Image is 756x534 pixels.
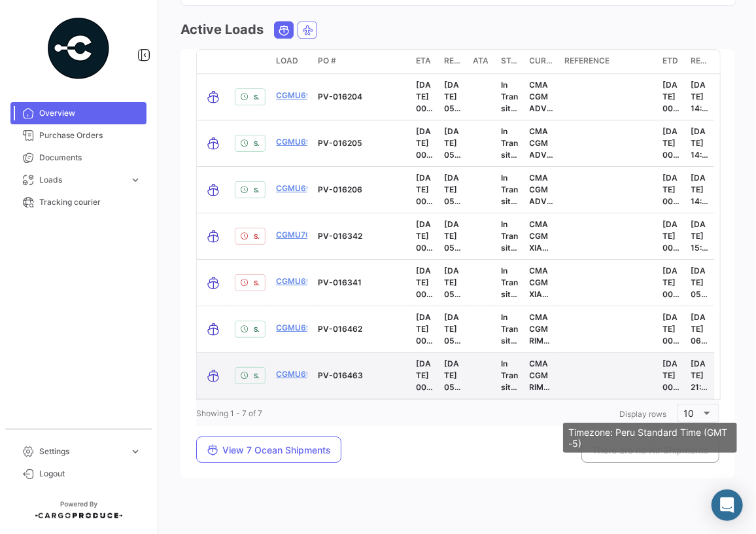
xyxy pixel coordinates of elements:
[39,107,141,119] span: Overview
[318,277,405,289] p: PV-016341
[318,137,405,149] p: PV-016205
[416,219,434,264] span: [DATE] 00:00
[444,173,462,218] span: [DATE] 05:00
[129,174,141,186] span: expand_more
[10,147,146,169] a: Documents
[662,219,680,264] span: [DATE] 00:00
[691,359,708,404] span: [DATE] 21:02
[318,91,405,103] p: PV-016204
[180,20,264,39] h3: Active Loads
[276,55,298,67] span: Load
[444,80,462,125] span: [DATE] 05:00
[276,368,337,380] a: CGMU6978490
[254,324,260,334] span: Shipment is on Time.
[39,152,141,164] span: Documents
[254,92,260,102] span: Shipment is on Time.
[318,230,405,242] p: PV-016342
[691,266,709,311] span: [DATE] 05:36
[691,219,709,264] span: [DATE] 15:37
[10,191,146,213] a: Tracking courier
[276,276,334,287] a: CGMU6911516
[416,173,434,218] span: [DATE] 00:00
[207,444,331,455] span: View 7 Ocean Shipments
[439,50,467,73] datatable-header-cell: RETA
[691,126,709,171] span: [DATE] 14:00
[619,409,666,419] span: Display rows
[276,136,336,148] a: CGMU6964619
[271,50,312,73] datatable-header-cell: Load
[275,22,293,38] button: Ocean
[444,266,462,311] span: [DATE] 05:00
[444,55,462,67] span: RETA
[196,436,341,463] button: View 7 Ocean Shipments
[444,219,462,264] span: [DATE] 05:00
[530,265,554,300] p: CMA CGM XIAMEN
[46,16,111,81] img: powered-by.png
[501,219,518,276] span: In Transit to POD
[530,311,554,347] p: CMA CGM RIMBAUD
[501,266,518,323] span: In Transit to POD
[416,266,434,311] span: [DATE] 00:00
[563,423,737,453] div: Timezone: Peru Standard Time (GMT -5)
[468,50,496,73] datatable-header-cell: ATA
[662,80,680,125] span: [DATE] 00:00
[564,55,610,67] span: Reference
[39,174,124,186] span: Loads
[530,172,554,207] p: CMA CGM ADVENTURE
[501,80,518,137] span: In Transit to POD
[197,50,230,73] datatable-header-cell: transportMode
[691,80,709,125] span: [DATE] 14:00
[254,185,260,195] span: Shipment is on Time.
[444,312,462,357] span: [DATE] 05:00
[530,219,554,254] p: CMA CGM XIAMEN
[444,126,462,171] span: [DATE] 05:00
[662,55,678,67] span: ETD
[411,50,439,73] datatable-header-cell: ETA
[39,446,124,457] span: Settings
[416,80,434,125] span: [DATE] 00:00
[662,312,680,357] span: [DATE] 00:00
[559,50,657,73] datatable-header-cell: Reference
[276,229,335,241] a: CGMU7028018
[473,55,489,67] span: ATA
[524,50,559,73] datatable-header-cell: Current Vessel
[276,90,335,101] a: CGMU6912575
[416,126,434,171] span: [DATE] 00:00
[444,359,462,404] span: [DATE] 05:00
[530,358,554,393] p: CMA CGM RIMBAUD
[530,79,554,115] p: CMA CGM ADVENTURE
[496,50,524,73] datatable-header-cell: Status
[686,50,714,73] datatable-header-cell: RETD
[501,359,518,416] span: In Transit to POD
[691,55,709,67] span: RETD
[318,184,405,196] p: PV-016206
[10,102,146,124] a: Overview
[501,126,518,183] span: In Transit to POD
[501,173,518,230] span: In Transit to POD
[129,446,141,457] span: expand_more
[254,277,260,288] span: Shipment is Delayed
[276,183,337,194] a: CGMU6970993
[416,55,431,67] span: ETA
[276,322,335,334] a: CGMU6967182
[416,359,434,404] span: [DATE] 00:00
[712,489,743,521] div: Abrir Intercom Messenger
[39,468,141,480] span: Logout
[39,130,141,141] span: Purchase Orders
[298,22,317,38] button: Air
[254,370,260,381] span: Shipment is on Time.
[318,323,405,335] p: PV-016462
[318,370,405,382] p: PV-016463
[501,312,518,369] span: In Transit to POD
[662,173,680,218] span: [DATE] 00:00
[39,196,141,208] span: Tracking courier
[254,138,260,149] span: Shipment is on Time.
[10,124,146,147] a: Purchase Orders
[530,126,554,161] p: CMA CGM ADVENTURE
[230,50,271,73] datatable-header-cell: delayStatus
[657,50,685,73] datatable-header-cell: ETD
[416,312,434,357] span: [DATE] 00:00
[313,50,411,73] datatable-header-cell: PO #
[662,359,680,404] span: [DATE] 00:00
[684,408,695,419] span: 10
